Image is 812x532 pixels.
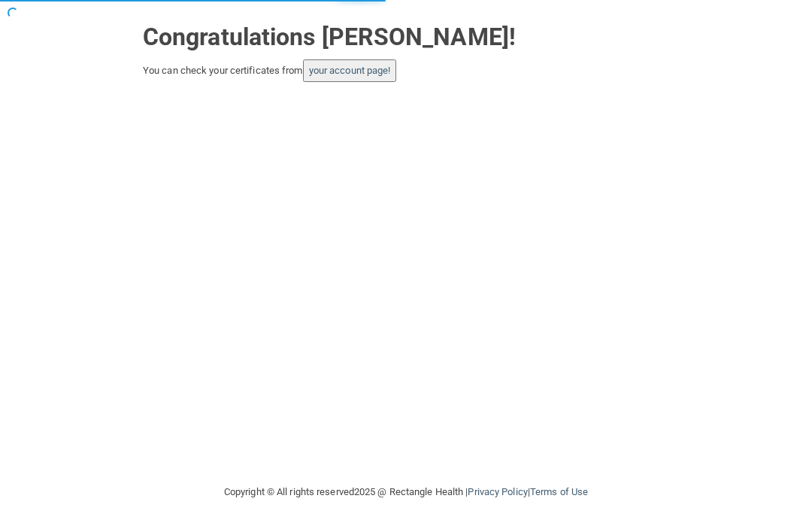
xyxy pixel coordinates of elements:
a: Privacy Policy [468,486,527,497]
button: your account page! [303,59,397,82]
div: Copyright © All rights reserved 2025 @ Rectangle Health | | [132,468,680,516]
a: Terms of Use [530,486,588,497]
a: your account page! [309,65,391,76]
div: You can check your certificates from [143,59,669,82]
strong: Congratulations [PERSON_NAME]! [143,23,516,51]
iframe: Drift Widget Chat Controller [552,450,794,510]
